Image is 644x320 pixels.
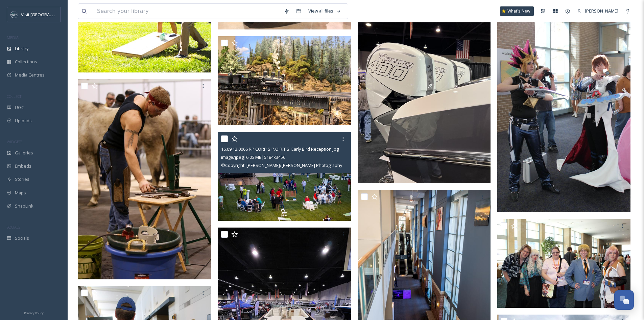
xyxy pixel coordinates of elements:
[21,11,73,18] span: Visit [GEOGRAPHIC_DATA]
[221,146,339,152] span: 16.09.12.0066 RP CORP S.P.O.R.T.S. Early Bird Reception.jpg
[15,72,45,78] span: Media Centres
[7,35,19,40] span: MEDIA
[15,104,24,111] span: UGC
[24,311,44,315] span: Privacy Policy
[15,203,33,209] span: SnapLink
[94,4,281,19] input: Search your library
[305,4,344,18] a: View all files
[614,290,634,310] button: Open Chat
[221,154,285,160] span: image/jpeg | 6.05 MB | 5184 x 3456
[15,176,29,183] span: Stories
[497,12,630,212] img: IMG_2424.JPG
[574,4,622,18] a: [PERSON_NAME]
[78,79,211,279] img: 066.jpg
[15,59,37,65] span: Collections
[7,94,21,99] span: COLLECT
[24,308,44,317] a: Privacy Policy
[15,118,32,124] span: Uploads
[497,219,630,308] img: IMG_8735.JPG
[15,190,26,196] span: Maps
[15,45,28,52] span: Library
[7,225,20,230] span: SOCIALS
[218,132,351,221] img: 16.09.12.0066 RP CORP S.P.O.R.T.S. Early Bird Reception.jpg
[15,235,29,241] span: Socials
[7,139,22,144] span: WIDGETS
[15,150,33,156] span: Galleries
[500,6,534,16] a: What's New
[358,5,491,183] img: IMG_0986.jpg
[221,162,342,168] span: © Copyright: [PERSON_NAME]/[PERSON_NAME] Photography
[11,11,18,18] img: c3es6xdrejuflcaqpovn.png
[218,36,351,125] img: IMG_0606.JPG
[585,8,618,14] span: [PERSON_NAME]
[15,163,31,169] span: Embeds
